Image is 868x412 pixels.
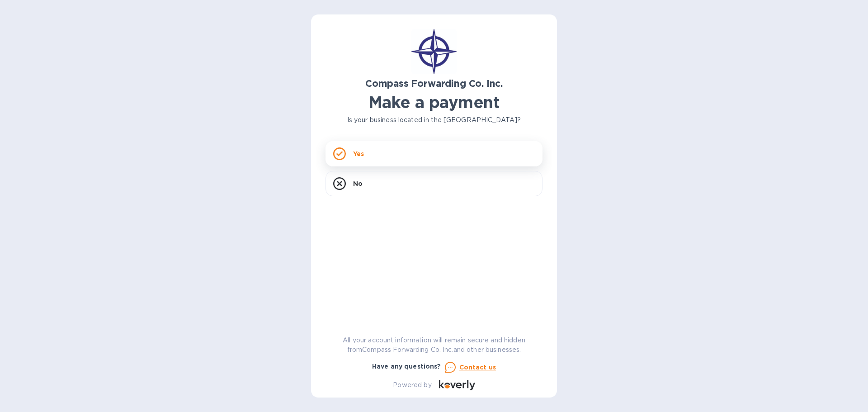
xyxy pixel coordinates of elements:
b: Have any questions? [372,363,441,370]
p: No [353,179,363,188]
b: Compass Forwarding Co. Inc. [365,78,503,89]
p: Yes [353,149,364,158]
u: Contact us [459,364,496,371]
p: All your account information will remain secure and hidden from Compass Forwarding Co. Inc. and o... [325,336,542,355]
h1: Make a payment [325,93,542,112]
p: Powered by [393,380,431,390]
p: Is your business located in the [GEOGRAPHIC_DATA]? [325,115,542,125]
